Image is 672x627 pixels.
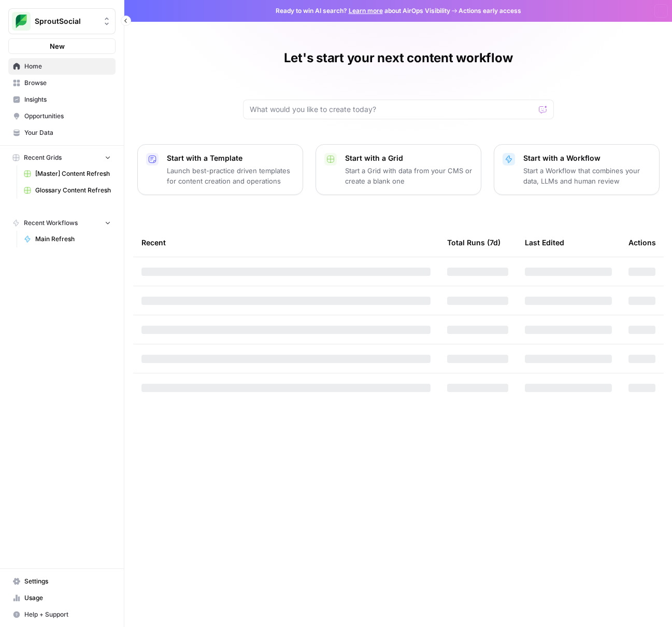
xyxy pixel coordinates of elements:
span: Usage [24,593,111,603]
button: Workspace: SproutSocial [8,8,116,34]
a: Learn more [349,7,383,15]
span: Opportunities [24,112,111,121]
span: New [50,41,65,51]
span: Main Refresh [35,234,111,244]
span: Ready to win AI search? about AirOps Visibility [276,6,450,16]
span: Actions early access [459,6,521,16]
div: Recent [141,228,431,257]
span: Your Data [24,128,111,137]
span: Home [24,62,111,71]
p: Start a Workflow that combines your data, LLMs and human review [523,165,651,186]
input: What would you like to create today? [250,104,535,115]
span: Settings [24,577,111,586]
span: Browse [24,78,111,88]
a: Glossary Content Refresh [19,182,116,199]
button: Start with a TemplateLaunch best-practice driven templates for content creation and operations [137,144,303,195]
button: Recent Grids [8,150,116,165]
img: SproutSocial Logo [12,12,31,31]
span: Recent Grids [24,153,62,162]
span: Glossary Content Refresh [35,186,111,195]
p: Start a Grid with data from your CMS or create a blank one [345,165,473,186]
div: Last Edited [525,228,564,257]
a: [Master] Content Refresh [19,165,116,182]
a: Opportunities [8,108,116,124]
span: Recent Workflows [24,218,78,228]
a: Settings [8,573,116,590]
p: Start with a Grid [345,153,473,163]
span: Insights [24,95,111,104]
span: Help + Support [24,610,111,619]
button: Start with a GridStart a Grid with data from your CMS or create a blank one [316,144,481,195]
a: Insights [8,91,116,108]
span: [Master] Content Refresh [35,169,111,178]
button: Start with a WorkflowStart a Workflow that combines your data, LLMs and human review [494,144,660,195]
span: SproutSocial [35,16,97,26]
button: Recent Workflows [8,215,116,231]
p: Start with a Workflow [523,153,651,163]
div: Total Runs (7d) [447,228,501,257]
button: Help + Support [8,606,116,623]
button: New [8,38,116,54]
a: Usage [8,590,116,606]
a: Home [8,58,116,75]
p: Start with a Template [167,153,294,163]
a: Your Data [8,124,116,141]
a: Browse [8,75,116,91]
h1: Let's start your next content workflow [284,50,513,66]
a: Main Refresh [19,231,116,247]
div: Actions [628,228,656,257]
p: Launch best-practice driven templates for content creation and operations [167,165,294,186]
